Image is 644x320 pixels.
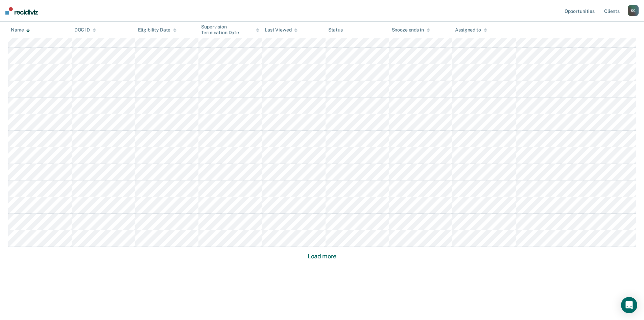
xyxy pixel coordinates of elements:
div: DOC ID [74,27,96,33]
img: Recidiviz [5,7,38,15]
div: Assigned to [455,27,487,33]
div: Eligibility Date [138,27,177,33]
div: Supervision Termination Date [201,24,259,36]
button: KC [628,5,639,16]
div: Last Viewed [265,27,297,33]
div: Open Intercom Messenger [621,297,637,313]
div: K C [628,5,639,16]
div: Name [11,27,30,33]
div: Status [328,27,343,33]
button: Load more [306,252,338,260]
div: Snooze ends in [392,27,430,33]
